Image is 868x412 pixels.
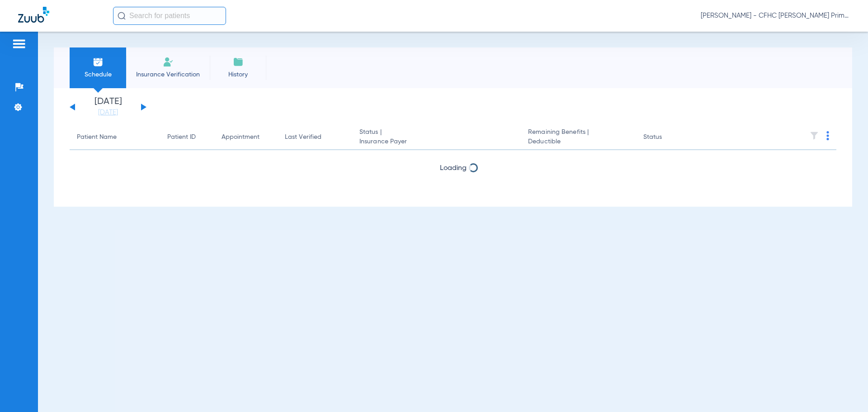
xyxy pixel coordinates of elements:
[528,137,628,147] span: Deductible
[163,57,174,67] img: Manual Insurance Verification
[12,38,26,49] img: hamburger-icon
[77,133,153,142] div: Patient Name
[81,108,135,117] a: [DATE]
[77,133,117,142] div: Patient Name
[76,70,119,79] span: Schedule
[233,57,244,67] img: History
[222,133,259,142] div: Appointment
[352,125,521,150] th: Status |
[18,7,49,23] img: Zuub Logo
[222,133,270,142] div: Appointment
[167,133,196,142] div: Patient ID
[133,70,203,79] span: Insurance Verification
[701,11,850,20] span: [PERSON_NAME] - CFHC [PERSON_NAME] Primary Care Dental
[521,125,636,150] th: Remaining Benefits |
[93,57,104,67] img: Schedule
[636,125,697,150] th: Status
[217,70,259,79] span: History
[285,133,345,142] div: Last Verified
[359,137,514,147] span: Insurance Payer
[167,133,207,142] div: Patient ID
[826,131,829,140] img: group-dot-blue.svg
[810,131,819,140] img: filter.svg
[440,165,467,172] span: Loading
[285,133,321,142] div: Last Verified
[118,12,126,20] img: Search Icon
[81,97,135,117] li: [DATE]
[113,7,226,25] input: Search for patients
